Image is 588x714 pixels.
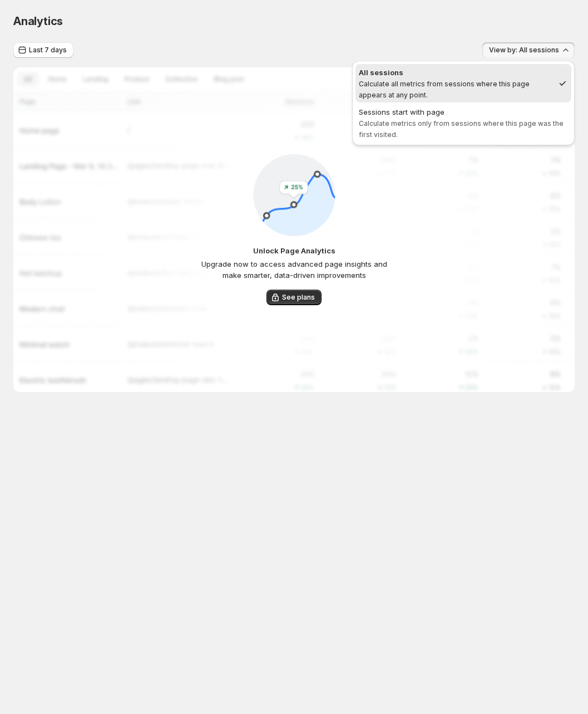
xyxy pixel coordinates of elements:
span: See plans [282,293,315,302]
div: All sessions [359,67,554,78]
span: Calculate all metrics from sessions where this page appears at any point. [359,80,530,99]
button: Last 7 days [13,42,73,58]
p: Unlock Page Analytics [253,245,335,256]
p: Upgrade now to access advanced page insights and make smarter, data-driven improvements [192,258,396,281]
button: See plans [266,290,322,305]
span: Calculate metrics only from sessions where this page was the first visited. [359,119,564,139]
span: View by: All sessions [489,46,559,55]
img: PageListing [253,154,335,236]
span: Analytics [13,14,63,28]
span: Last 7 days [29,46,67,55]
button: View by: All sessions [482,42,575,58]
div: Sessions start with page [359,106,568,118]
